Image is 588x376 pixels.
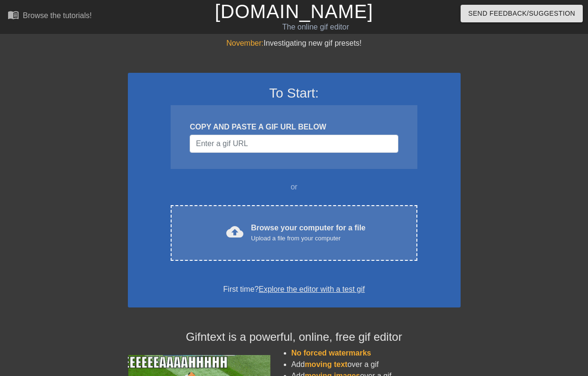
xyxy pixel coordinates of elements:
input: Username [190,135,398,153]
h4: Gifntext is a powerful, online, free gif editor [128,330,461,344]
span: moving text [305,360,347,368]
div: COPY AND PASTE A GIF URL BELOW [190,121,398,133]
div: Investigating new gif presets! [128,38,461,49]
div: Browse your computer for a file [251,222,366,243]
a: Browse the tutorials! [8,9,92,24]
li: Add over a gif [291,359,461,370]
div: The online gif editor [201,21,430,33]
div: or [153,181,436,193]
span: cloud_upload [226,223,243,240]
span: No forced watermarks [291,349,371,357]
div: First time? [140,284,448,295]
a: [DOMAIN_NAME] [215,1,373,22]
h3: To Start: [140,85,448,101]
span: November: [226,39,263,47]
div: Upload a file from your computer [251,234,366,243]
button: Send Feedback/Suggestion [461,5,583,22]
span: Send Feedback/Suggestion [468,8,575,20]
a: Explore the editor with a test gif [259,285,365,293]
span: menu_book [8,9,19,20]
div: Browse the tutorials! [23,11,92,20]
